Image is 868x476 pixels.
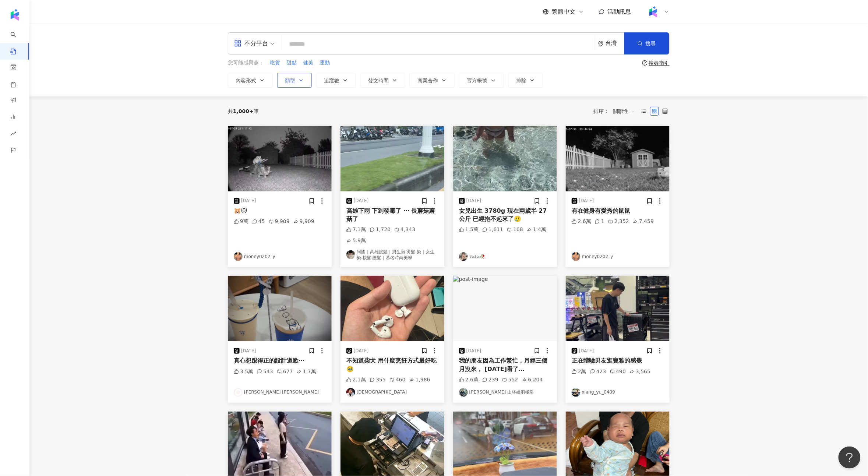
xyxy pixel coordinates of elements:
[346,388,438,397] a: KOL Avatar[DEMOGRAPHIC_DATA]
[590,368,606,375] div: 423
[234,388,326,397] a: KOL Avatar[PERSON_NAME] [PERSON_NAME]
[293,218,314,225] div: 9,909
[566,276,670,341] div: post-image
[9,9,21,21] img: logo icon
[633,218,654,225] div: 7,459
[467,77,487,83] span: 官方帳號
[482,376,498,384] div: 239
[459,376,479,384] div: 2.6萬
[502,376,518,384] div: 552
[316,73,356,88] button: 追蹤數
[228,108,259,114] div: 共 筆
[354,198,369,204] div: [DATE]
[297,368,316,375] div: 1.7萬
[341,126,444,191] img: post-image
[286,59,297,67] button: 甜點
[346,226,366,233] div: 7.1萬
[453,276,557,341] img: post-image
[608,218,629,225] div: 2,352
[595,218,604,225] div: 1
[410,73,455,88] button: 商業合作
[370,226,391,233] div: 1,720
[10,126,16,143] span: rise
[277,73,312,88] button: 類型
[257,368,273,375] div: 543
[839,447,861,469] iframe: Help Scout Beacon - Open
[234,207,326,215] div: 🐹🐱
[234,252,243,261] img: KOL Avatar
[346,237,366,244] div: 5.9萬
[234,38,268,49] div: 不分平台
[346,250,355,259] img: KOL Avatar
[594,105,639,117] div: 排序：
[527,226,546,233] div: 1.4萬
[234,218,248,225] div: 9萬
[341,276,444,341] img: post-image
[453,126,557,191] img: post-image
[516,78,526,84] span: 排除
[646,5,660,19] img: Kolr%20app%20icon%20%281%29.png
[459,207,551,223] div: 女兒出生 3780g 現在兩歲半 27公斤 已經抱不起來了🥲
[370,376,386,384] div: 355
[252,218,265,225] div: 45
[459,73,504,88] button: 官方帳號
[572,218,591,225] div: 2.6萬
[598,41,604,46] span: environment
[10,27,25,55] a: search
[459,252,468,261] img: KOL Avatar
[285,78,295,84] span: 類型
[241,348,256,354] div: [DATE]
[572,252,664,261] a: KOL Avatarmoney0202_y
[228,73,273,88] button: 內容形式
[354,348,369,354] div: [DATE]
[277,368,293,375] div: 677
[646,40,656,46] span: 搜尋
[324,78,339,84] span: 追蹤數
[459,388,468,397] img: KOL Avatar
[552,8,575,16] span: 繁體中文
[579,348,594,354] div: [DATE]
[572,368,586,375] div: 2萬
[566,126,670,191] img: post-image
[579,198,594,204] div: [DATE]
[234,368,253,375] div: 3.5萬
[389,376,406,384] div: 460
[228,276,332,341] img: post-image
[228,59,264,67] span: 您可能感興趣：
[394,226,415,233] div: 4,343
[610,368,626,375] div: 490
[466,198,481,204] div: [DATE]
[346,376,366,384] div: 2.1萬
[466,348,481,354] div: [DATE]
[572,388,664,397] a: KOL Avatarxiang_yu_0409
[270,59,280,67] span: 吃貨
[459,226,479,233] div: 1.5萬
[642,60,648,66] span: question-circle
[606,40,624,46] div: 台灣
[320,59,330,67] span: 運動
[303,59,314,67] button: 健美
[228,126,332,191] img: post-image
[346,207,438,223] div: 高雄下雨 下到發霉了 ⋯ 長蘑菇蘑菇了
[346,249,438,261] a: KOL Avatar阿國｜高雄接髮｜男生剪.燙髮.染｜女生染.接髮.護髮｜慕名時尚美學
[241,198,256,204] div: [DATE]
[234,252,326,261] a: KOL Avatarmoney0202_y
[572,252,581,261] img: KOL Avatar
[234,357,326,365] div: 真心想跟得正的設計道歉⋯
[649,60,670,66] div: 搜尋指引
[572,207,664,215] div: 有在健身有愛秀的鼠鼠
[459,357,551,373] div: 我的朋友因為工作繁忙，月經三個月沒來， [DATE]看了[PERSON_NAME][PERSON_NAME]的F1之後， 強大的[PERSON_NAME]隔著銀幕，竟然催出友人的月經。
[236,78,256,84] span: 內容形式
[508,73,543,88] button: 排除
[303,59,313,67] span: 健美
[409,376,430,384] div: 1,986
[234,40,241,47] span: appstore
[233,108,254,114] span: 1,000+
